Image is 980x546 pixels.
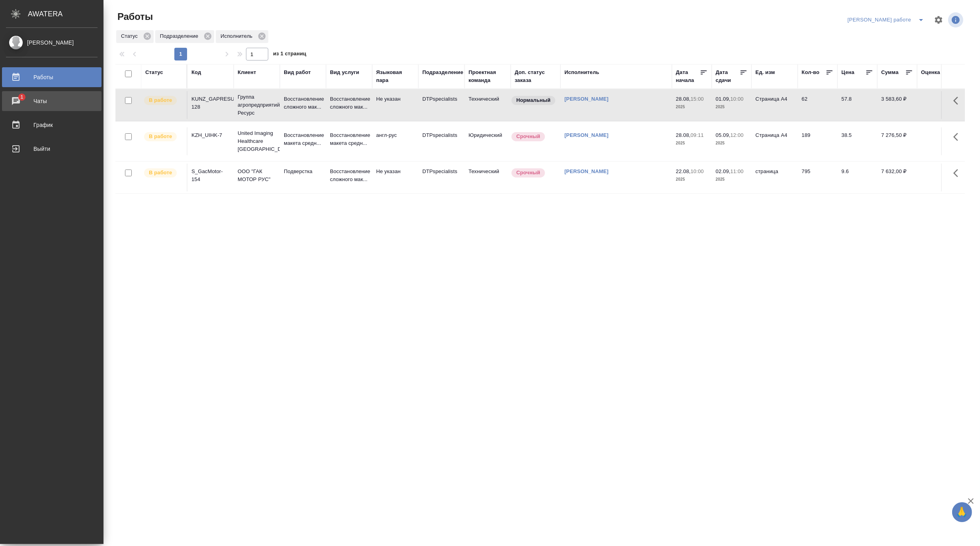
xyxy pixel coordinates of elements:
[716,132,730,138] p: 05.09,
[221,32,255,40] p: Исполнитель
[372,91,418,119] td: Не указан
[465,164,511,191] td: Технический
[881,68,898,76] div: Сумма
[160,32,201,40] p: Подразделение
[6,71,98,83] div: Работы
[145,68,163,76] div: Статус
[273,49,306,60] span: из 1 страниц
[798,127,837,155] td: 189
[564,168,609,174] a: [PERSON_NAME]
[929,10,948,29] span: Настроить таблицу
[330,95,368,111] p: Восстановление сложного мак...
[143,95,183,106] div: Исполнитель выполняет работу
[755,68,775,76] div: Ед. изм
[143,168,183,178] div: Исполнитель выполняет работу
[121,32,141,40] p: Статус
[191,131,230,139] div: KZH_UIHK-7
[418,91,465,119] td: DTPspecialists
[841,68,855,76] div: Цена
[837,164,877,191] td: 9.6
[238,93,276,117] p: Группа агропредприятий Ресурс
[2,91,102,111] a: 1Чаты
[284,168,322,175] p: Подверстка
[716,139,748,147] p: 2025
[716,168,730,174] p: 02.09,
[16,93,28,101] span: 1
[716,103,748,111] p: 2025
[469,68,507,84] div: Проектная команда
[949,164,968,183] button: Здесь прячутся важные кнопки
[691,168,704,174] p: 10:00
[284,95,322,111] p: Восстановление сложного мак...
[949,91,968,110] button: Здесь прячутся важные кнопки
[238,129,276,153] p: United Imaging Healthcare [GEOGRAPHIC_DATA]
[515,68,556,84] div: Доп. статус заказа
[676,103,708,111] p: 2025
[730,168,744,174] p: 11:00
[149,133,172,140] p: В работе
[422,68,463,76] div: Подразделение
[955,504,969,521] span: 🙏
[516,133,540,140] p: Срочный
[2,115,102,135] a: График
[716,175,748,183] p: 2025
[676,139,708,147] p: 2025
[564,132,609,138] a: [PERSON_NAME]
[28,6,103,22] div: AWATERA
[330,68,359,76] div: Вид услуги
[676,96,691,102] p: 28.08,
[730,132,744,138] p: 12:00
[238,168,276,183] p: ООО "ГАК МОТОР РУС"
[877,91,917,119] td: 3 583,60 ₽
[802,68,820,76] div: Кол-во
[2,139,102,159] a: Выйти
[216,30,268,43] div: Исполнитель
[564,68,599,76] div: Исполнитель
[418,127,465,155] td: DTPspecialists
[516,169,540,177] p: Срочный
[372,164,418,191] td: Не указан
[691,132,704,138] p: 09:11
[921,68,940,76] div: Оценка
[149,96,172,104] p: В работе
[418,164,465,191] td: DTPspecialists
[115,10,153,23] span: Работы
[2,67,102,87] a: Работы
[149,169,172,177] p: В работе
[752,164,798,191] td: страница
[948,12,965,27] span: Посмотреть информацию
[716,96,730,102] p: 01.09,
[6,95,98,107] div: Чаты
[284,68,311,76] div: Вид работ
[6,38,98,47] div: [PERSON_NAME]
[798,91,837,119] td: 62
[752,91,798,119] td: Страница А4
[877,127,917,155] td: 7 276,50 ₽
[564,96,609,102] a: [PERSON_NAME]
[516,96,551,104] p: Нормальный
[676,132,691,138] p: 28.08,
[372,127,418,155] td: англ-рус
[330,131,368,147] p: Восстановление макета средн...
[716,68,740,84] div: Дата сдачи
[676,68,700,84] div: Дата начала
[238,68,256,76] div: Клиент
[845,14,929,26] div: split button
[952,502,972,522] button: 🙏
[191,168,230,183] div: S_GacMotor-154
[6,119,98,131] div: График
[376,68,414,84] div: Языковая пара
[676,168,691,174] p: 22.08,
[877,164,917,191] td: 7 632,00 ₽
[949,127,968,146] button: Здесь прячутся важные кнопки
[155,30,214,43] div: Подразделение
[284,131,322,147] p: Восстановление макета средн...
[191,95,230,111] div: KUNZ_GAPRESURS-128
[691,96,704,102] p: 15:00
[6,143,98,155] div: Выйти
[465,91,511,119] td: Технический
[116,30,154,43] div: Статус
[837,91,877,119] td: 57.8
[465,127,511,155] td: Юридический
[676,175,708,183] p: 2025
